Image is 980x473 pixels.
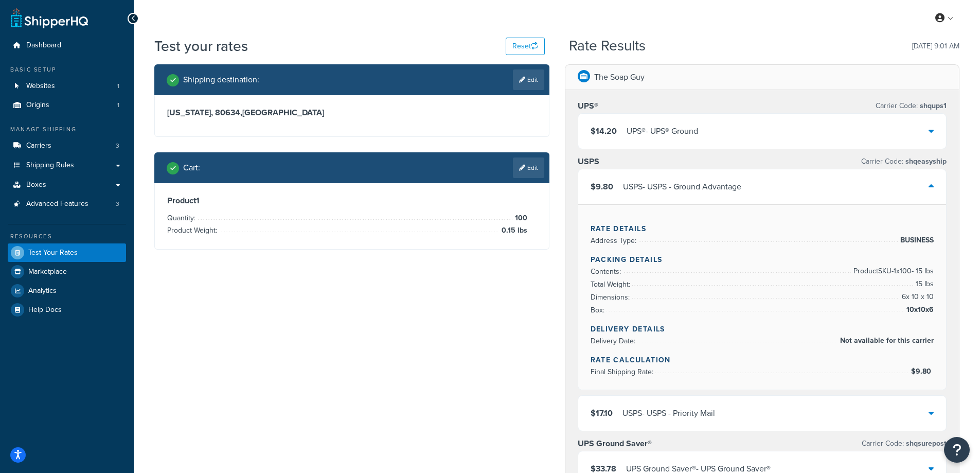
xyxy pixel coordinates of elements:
[594,70,645,84] p: The Soap Guy
[116,200,119,208] span: 3
[591,355,934,365] h4: Rate Calculation
[862,436,947,451] p: Carrier Code:
[8,156,126,175] a: Shipping Rules
[8,195,126,214] li: Advanced Features
[183,163,200,172] h2: Cart :
[513,157,544,178] a: Edit
[167,225,220,236] span: Product Weight:
[591,336,638,346] span: Delivery Date:
[591,366,656,377] span: Final Shipping Rate:
[513,69,544,90] a: Edit
[117,82,119,91] span: 1
[591,254,934,265] h4: Packing Details
[578,439,652,449] h3: UPS Ground Saver®
[167,196,537,206] h3: Product 1
[622,406,715,421] div: USPS - USPS - Priority Mail
[26,200,88,208] span: Advanced Features
[578,156,599,167] h3: USPS
[591,292,632,303] span: Dimensions:
[944,437,970,463] button: Open Resource Center
[8,176,126,195] a: Boxes
[8,96,126,115] a: Origins1
[838,335,934,347] span: Not available for this carrier
[627,124,698,138] div: UPS® - UPS® Ground
[591,407,613,419] span: $17.10
[26,142,51,150] span: Carriers
[116,142,119,150] span: 3
[918,100,947,111] span: shqups1
[154,36,248,56] h1: Test your rates
[117,101,119,110] span: 1
[183,75,259,84] h2: Shipping destination :
[591,266,623,277] span: Contents:
[904,304,934,316] span: 10x10x6
[8,65,126,74] div: Basic Setup
[904,438,947,449] span: shqsurepost
[903,156,947,167] span: shqeasyship
[851,265,934,277] span: Product SKU-1 x 100 - 15 lbs
[8,301,126,319] a: Help Docs
[578,101,598,111] h3: UPS®
[8,195,126,214] a: Advanced Features3
[499,224,527,237] span: 0.15 lbs
[623,180,741,194] div: USPS - USPS - Ground Advantage
[912,39,959,54] p: [DATE] 9:01 AM
[8,232,126,241] div: Resources
[913,278,934,290] span: 15 lbs
[26,181,46,189] span: Boxes
[28,268,67,276] span: Marketplace
[861,154,947,169] p: Carrier Code:
[8,136,126,155] li: Carriers
[591,279,633,290] span: Total Weight:
[26,161,74,170] span: Shipping Rules
[8,136,126,155] a: Carriers3
[591,305,607,316] span: Box:
[506,38,545,55] button: Reset
[591,223,934,234] h4: Rate Details
[899,291,934,303] span: 6 x 10 x 10
[8,96,126,115] li: Origins
[591,125,617,137] span: $14.20
[8,243,126,262] a: Test Your Rates
[591,235,639,246] span: Address Type:
[28,306,62,314] span: Help Docs
[28,249,78,257] span: Test Your Rates
[8,77,126,96] a: Websites1
[898,234,934,247] span: BUSINESS
[28,287,57,295] span: Analytics
[8,77,126,96] li: Websites
[26,101,49,110] span: Origins
[512,212,527,224] span: 100
[167,213,198,223] span: Quantity:
[876,99,947,113] p: Carrier Code:
[8,125,126,134] div: Manage Shipping
[591,181,613,192] span: $9.80
[26,82,55,91] span: Websites
[8,36,126,55] a: Dashboard
[8,282,126,300] a: Analytics
[8,262,126,281] a: Marketplace
[167,108,537,118] h3: [US_STATE], 80634 , [GEOGRAPHIC_DATA]
[26,41,61,50] span: Dashboard
[591,324,934,335] h4: Delivery Details
[569,38,646,54] h2: Rate Results
[911,366,934,377] span: $9.80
